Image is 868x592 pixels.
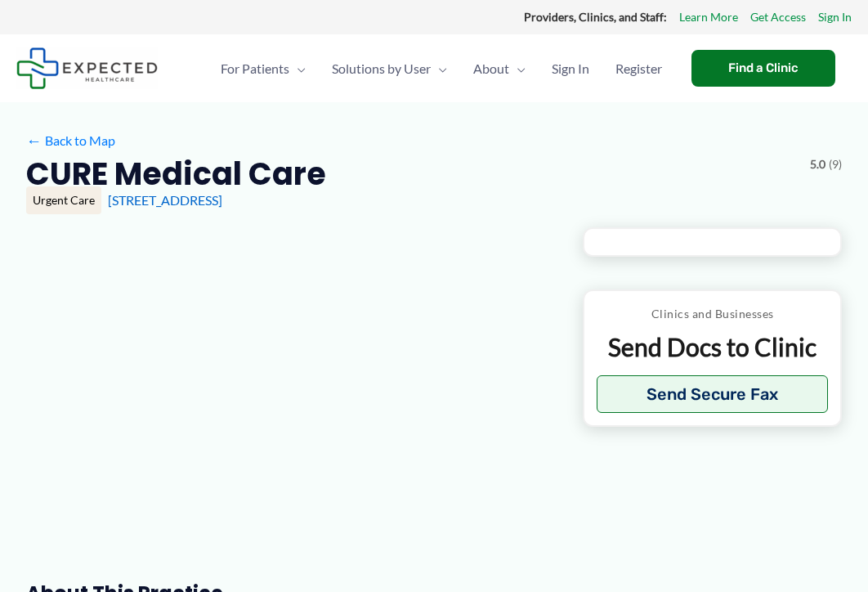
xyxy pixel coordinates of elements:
[431,40,447,97] span: Menu Toggle
[615,40,662,97] span: Register
[810,154,825,175] span: 5.0
[332,40,431,97] span: Solutions by User
[679,7,738,28] a: Learn More
[829,154,842,175] span: (9)
[208,40,319,97] a: For PatientsMenu Toggle
[509,40,526,97] span: Menu Toggle
[524,10,667,24] strong: Providers, Clinics, and Staff:
[460,40,539,97] a: AboutMenu Toggle
[221,40,289,97] span: For Patients
[818,7,852,28] a: Sign In
[473,40,509,97] span: About
[602,40,675,97] a: Register
[26,186,101,214] div: Urgent Care
[539,40,602,97] a: Sign In
[26,154,326,194] h2: CURE Medical Care
[597,303,828,325] p: Clinics and Businesses
[208,40,675,97] nav: Primary Site Navigation
[289,40,306,97] span: Menu Toggle
[16,47,158,89] img: Expected Healthcare Logo - side, dark font, small
[750,7,806,28] a: Get Access
[597,375,828,413] button: Send Secure Fax
[26,132,42,148] span: ←
[319,40,460,97] a: Solutions by UserMenu Toggle
[552,40,589,97] span: Sign In
[691,50,835,87] a: Find a Clinic
[26,128,115,153] a: ←Back to Map
[597,331,828,363] p: Send Docs to Clinic
[108,192,222,208] a: [STREET_ADDRESS]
